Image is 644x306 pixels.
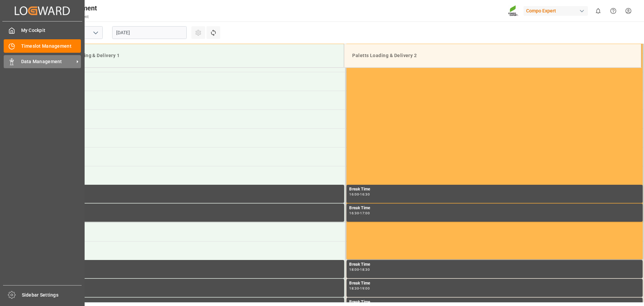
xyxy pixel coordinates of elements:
div: Break Time [349,261,640,268]
div: Break Time [349,299,640,306]
div: - [359,287,360,290]
div: 16:30 [349,212,359,215]
div: 18:00 [349,268,359,271]
div: Break Time [349,280,640,287]
span: My Cockpit [21,27,81,34]
div: Break Time [349,186,640,193]
div: Break Time [349,205,640,212]
a: Timeslot Management [4,39,81,52]
span: Sidebar Settings [22,292,82,299]
span: Data Management [21,58,74,65]
div: - [359,268,360,271]
div: 16:30 [360,193,370,196]
div: Compo Expert [523,6,588,16]
div: Break Time [51,280,341,287]
div: Paletts Loading & Delivery 1 [52,49,338,62]
div: Break Time [51,261,341,268]
button: show 0 new notifications [591,3,606,18]
img: Screenshot%202023-09-29%20at%2010.02.21.png_1712312052.png [508,5,519,17]
div: Break Time [51,205,341,212]
button: Help Center [606,3,621,18]
div: 16:00 [349,193,359,196]
div: 17:00 [360,212,370,215]
a: My Cockpit [4,24,81,37]
button: open menu [90,28,100,38]
input: DD.MM.YYYY [112,26,187,39]
span: Timeslot Management [21,43,81,50]
div: Break Time [51,186,341,193]
div: Paletts Loading & Delivery 2 [350,49,636,62]
div: 19:00 [360,287,370,290]
div: - [359,193,360,196]
div: - [359,212,360,215]
div: 18:30 [360,268,370,271]
div: 18:30 [349,287,359,290]
div: Break Time [51,299,341,306]
button: Compo Expert [523,4,591,17]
